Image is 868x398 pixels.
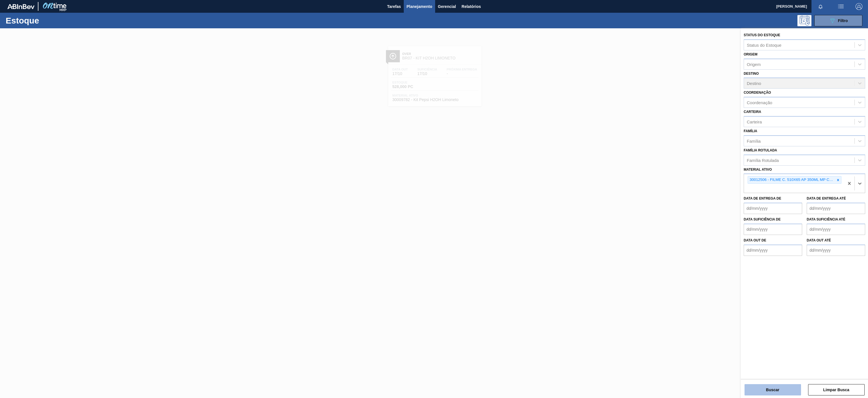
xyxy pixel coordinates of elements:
[744,217,781,221] label: Data suficiência de
[744,168,772,172] label: Material ativo
[438,3,456,10] span: Gerencial
[747,138,761,143] div: Família
[462,3,481,10] span: Relatórios
[797,15,811,26] div: Pogramando: nenhum usuário selecionado
[838,18,848,23] span: Filtro
[744,52,758,56] label: Origem
[387,3,401,10] span: Tarefas
[807,224,865,235] input: dd/mm/yyyy
[407,3,432,10] span: Planejamento
[744,245,802,256] input: dd/mm/yyyy
[856,3,862,10] img: Logout
[807,245,865,256] input: dd/mm/yyyy
[807,196,846,200] label: Data de Entrega até
[7,4,34,9] img: TNhmsLtSVTkK8tSr43FrP2fwEKptu5GPRR3wAAAABJRU5ErkJggg==
[744,91,771,95] label: Coordenação
[747,42,782,47] div: Status do Estoque
[744,224,802,235] input: dd/mm/yyyy
[807,217,845,221] label: Data suficiência até
[744,203,802,214] input: dd/mm/yyyy
[6,17,96,24] h1: Estoque
[814,15,862,26] button: Filtro
[744,148,777,152] label: Família Rotulada
[744,238,766,242] label: Data out de
[747,100,772,105] div: Coordenação
[807,203,865,214] input: dd/mm/yyyy
[837,3,844,10] img: userActions
[747,158,779,162] div: Família Rotulada
[744,33,780,37] label: Status do Estoque
[744,129,757,133] label: Família
[811,3,830,10] button: Notificações
[744,110,761,114] label: Carteira
[747,119,762,124] div: Carteira
[748,176,835,183] div: 30012506 - FILME C. 510X65 AP 350ML MP C18 429
[807,238,831,242] label: Data out até
[744,196,781,200] label: Data de Entrega de
[744,72,759,76] label: Destino
[747,62,761,67] div: Origem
